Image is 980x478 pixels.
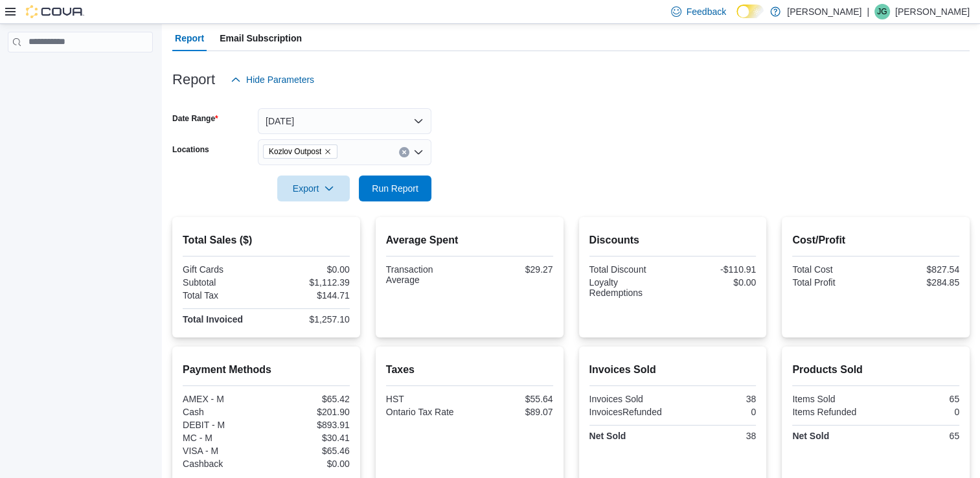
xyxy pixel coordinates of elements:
[399,147,409,157] button: Clear input
[675,394,756,404] div: 38
[277,176,350,201] button: Export
[172,72,215,87] h3: Report
[269,277,350,288] div: $1,112.39
[183,407,264,417] div: Cash
[867,4,869,19] p: |
[183,314,243,324] strong: Total Invoiced
[225,67,319,93] button: Hide Parameters
[736,5,764,18] input: Dark Mode
[589,233,757,248] h2: Discounts
[386,407,467,417] div: Ontario Tax Rate
[263,144,337,159] span: Kozlov Outpost
[589,407,670,417] div: InvoicesRefunded
[324,148,332,155] button: Remove Kozlov Outpost from selection in this group
[246,73,314,86] span: Hide Parameters
[736,18,737,19] span: Dark Mode
[792,394,873,404] div: Items Sold
[792,277,873,288] div: Total Profit
[589,362,757,378] h2: Invoices Sold
[675,277,756,288] div: $0.00
[26,5,84,18] img: Cova
[220,25,302,51] span: Email Subscription
[589,277,670,298] div: Loyalty Redemptions
[183,459,264,469] div: Cashback
[172,144,209,155] label: Locations
[269,420,350,430] div: $893.91
[675,407,756,417] div: 0
[269,446,350,456] div: $65.46
[183,277,264,288] div: Subtotal
[269,394,350,404] div: $65.42
[372,182,418,195] span: Run Report
[175,25,204,51] span: Report
[877,4,887,19] span: JG
[8,55,153,86] nav: Complex example
[792,362,959,378] h2: Products Sold
[675,264,756,275] div: -$110.91
[386,362,553,378] h2: Taxes
[472,407,553,417] div: $89.07
[878,264,959,275] div: $827.54
[878,277,959,288] div: $284.85
[269,407,350,417] div: $201.90
[183,394,264,404] div: AMEX - M
[269,264,350,275] div: $0.00
[589,394,670,404] div: Invoices Sold
[874,4,890,19] div: Jenn Gagne
[675,431,756,441] div: 38
[183,290,264,301] div: Total Tax
[895,4,970,19] p: [PERSON_NAME]
[878,407,959,417] div: 0
[386,264,467,285] div: Transaction Average
[878,394,959,404] div: 65
[269,459,350,469] div: $0.00
[359,176,431,201] button: Run Report
[472,264,553,275] div: $29.27
[172,113,218,124] label: Date Range
[792,233,959,248] h2: Cost/Profit
[183,446,264,456] div: VISA - M
[269,145,321,158] span: Kozlov Outpost
[589,431,626,441] strong: Net Sold
[183,362,350,378] h2: Payment Methods
[269,290,350,301] div: $144.71
[269,314,350,324] div: $1,257.10
[787,4,861,19] p: [PERSON_NAME]
[386,233,553,248] h2: Average Spent
[183,233,350,248] h2: Total Sales ($)
[589,264,670,275] div: Total Discount
[183,433,264,443] div: MC - M
[285,176,342,201] span: Export
[792,264,873,275] div: Total Cost
[269,433,350,443] div: $30.41
[413,147,424,157] button: Open list of options
[472,394,553,404] div: $55.64
[183,264,264,275] div: Gift Cards
[792,431,829,441] strong: Net Sold
[878,431,959,441] div: 65
[183,420,264,430] div: DEBIT - M
[687,5,726,18] span: Feedback
[386,394,467,404] div: HST
[258,108,431,134] button: [DATE]
[792,407,873,417] div: Items Refunded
